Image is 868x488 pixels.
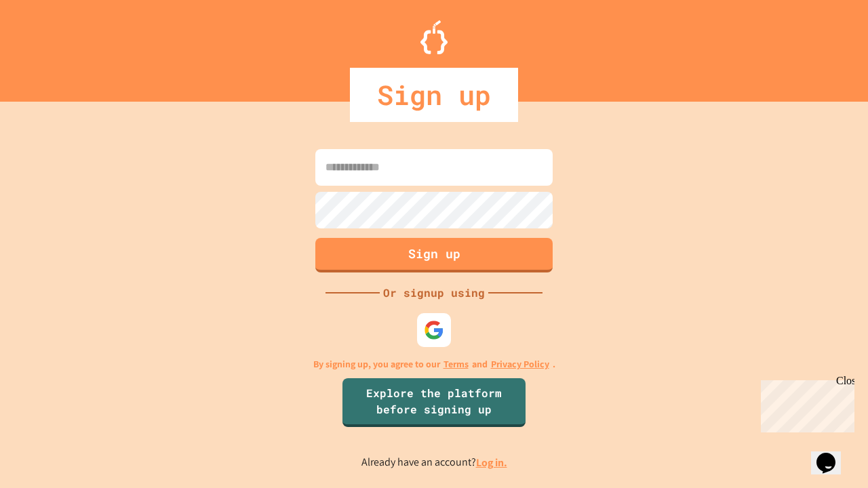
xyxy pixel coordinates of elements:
[755,375,854,432] iframe: chat widget
[315,238,553,272] button: Sign up
[380,285,488,301] div: Or signup using
[350,68,518,122] div: Sign up
[424,320,444,340] img: google-icon.svg
[313,357,555,371] p: By signing up, you agree to our and .
[491,357,549,371] a: Privacy Policy
[5,5,94,86] div: Chat with us now!Close
[811,434,854,474] iframe: chat widget
[342,378,526,427] a: Explore the platform before signing up
[476,455,507,470] a: Log in.
[443,357,469,371] a: Terms
[361,454,507,471] p: Already have an account?
[420,20,448,54] img: Logo.svg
